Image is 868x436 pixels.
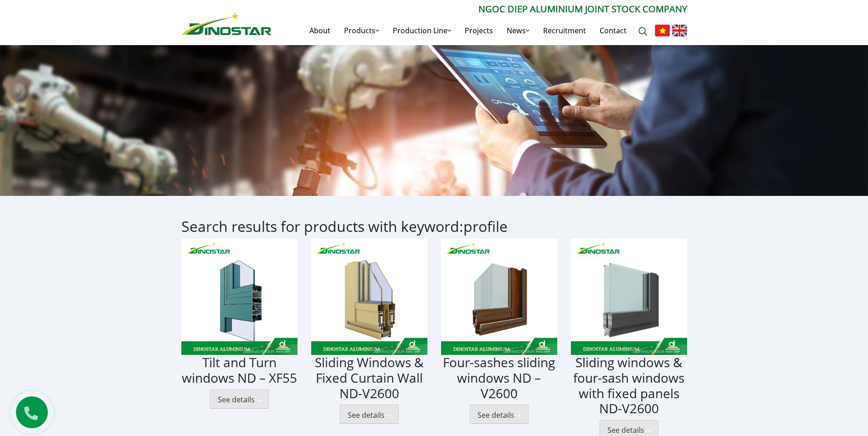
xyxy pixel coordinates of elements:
a: Products [337,16,386,45]
button: See details [340,405,399,424]
a: Production Line [386,16,458,45]
h3: Four-sashes sliding windows ND – V2600 [441,355,557,401]
a: Recruitment [536,16,593,45]
h3: Tilt and Turn windows ND – XF55 [181,355,298,385]
img: search [638,27,647,36]
img: Nhôm Dinostar [181,12,272,35]
a: Contact [593,16,633,45]
a: News [500,16,536,45]
h2: Search results for products with keyword: [181,218,687,235]
span: profile [463,216,508,236]
img: Tiếng Việt [655,25,670,36]
a: About [303,16,337,45]
a: Projects [458,16,500,45]
button: See details [210,390,269,409]
p: Ngoc Diep Aluminium Joint Stock Company [272,2,687,16]
button: See details [470,405,529,424]
h3: Sliding windows & four-sash windows with fixed panels ND-V2600 [571,355,687,416]
h3: Sliding Windows & Fixed Curtain Wall ND-V2600 [311,355,427,401]
img: English [672,25,687,36]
